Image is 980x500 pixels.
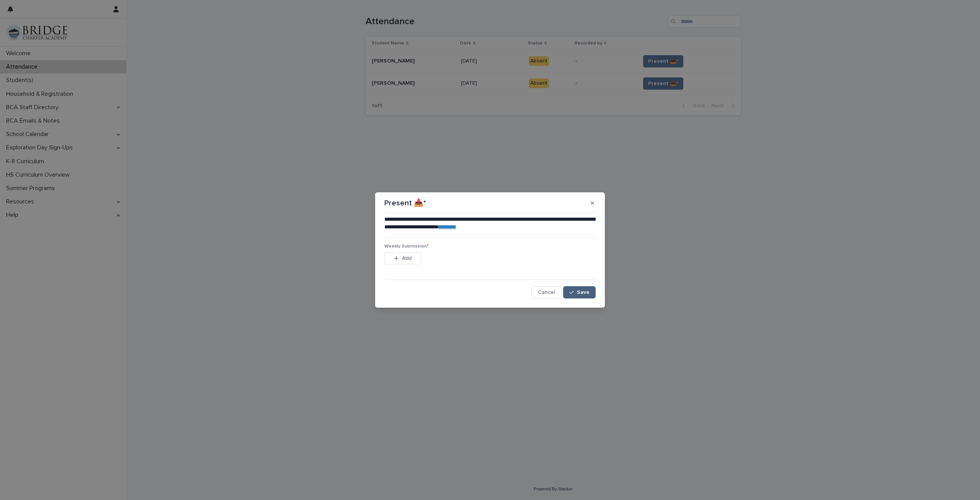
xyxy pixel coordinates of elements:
span: Add [402,256,412,261]
span: Cancel [538,290,555,295]
span: Save [577,290,590,295]
span: Weekly Submission [384,244,429,249]
button: Cancel [531,286,562,298]
p: Present 📥* [384,198,426,208]
button: Add [384,252,421,264]
button: Save [563,286,596,298]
